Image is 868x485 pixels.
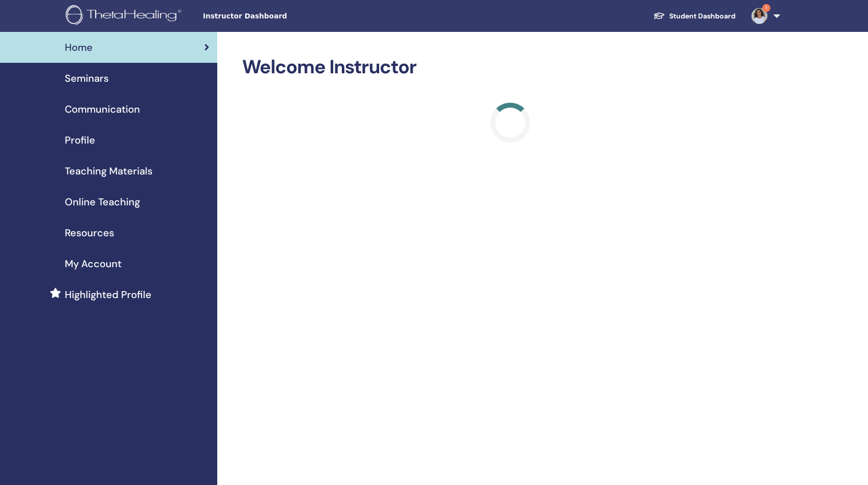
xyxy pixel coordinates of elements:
[65,40,93,55] span: Home
[65,71,109,86] span: Seminars
[653,11,665,20] img: graduation-cap-white.svg
[762,4,770,12] span: 1
[66,5,185,27] img: logo.png
[65,102,140,117] span: Communication
[242,56,779,79] h2: Welcome Instructor
[645,7,743,25] a: Student Dashboard
[65,287,151,302] span: Highlighted Profile
[751,8,767,24] img: default.jpg
[65,163,152,178] span: Teaching Materials
[65,194,140,209] span: Online Teaching
[203,11,352,21] span: Instructor Dashboard
[65,133,95,148] span: Profile
[65,225,114,240] span: Resources
[65,256,122,271] span: My Account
